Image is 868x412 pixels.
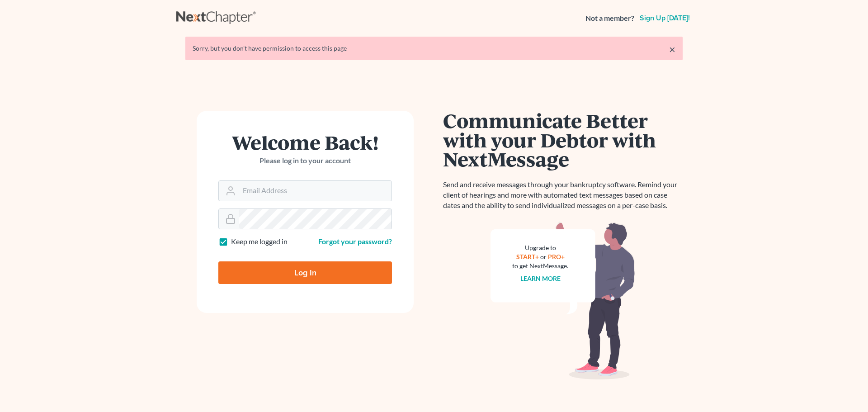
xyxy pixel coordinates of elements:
input: Log In [218,261,392,284]
p: Please log in to your account [218,156,392,166]
a: × [669,44,675,55]
img: nextmessage_bg-59042aed3d76b12b5cd301f8e5b87938c9018125f34e5fa2b7a6b67550977c72.svg [491,222,635,380]
div: Upgrade to [512,243,568,252]
h1: Welcome Back! [218,133,392,152]
a: PRO+ [548,253,565,260]
span: or [540,253,547,260]
h1: Communicate Better with your Debtor with NextMessage [443,111,683,169]
p: Send and receive messages through your bankruptcy software. Remind your client of hearings and mo... [443,180,683,211]
a: Learn more [520,275,561,282]
input: Email Address [239,181,392,201]
a: Sign up [DATE]! [638,14,692,22]
a: START+ [516,253,539,260]
a: Forgot your password? [318,237,392,246]
div: Sorry, but you don't have permission to access this page [193,44,675,53]
label: Keep me logged in [231,237,288,247]
div: to get NextMessage. [512,261,568,270]
strong: Not a member? [585,13,634,24]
